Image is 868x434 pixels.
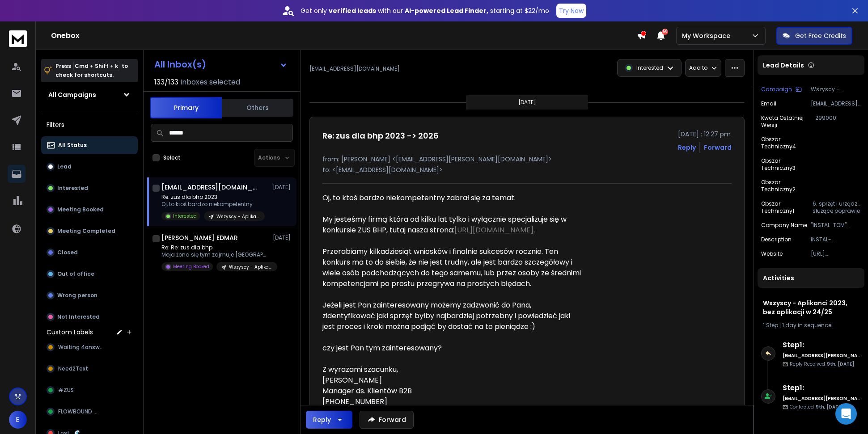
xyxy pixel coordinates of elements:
[761,86,792,93] p: Campaign
[41,222,138,240] button: Meeting Completed
[173,263,209,270] p: Meeting Booked
[322,130,439,142] h1: Re: zus dla bhp 2023 -> 2026
[322,155,732,164] p: from: [PERSON_NAME] <[EMAIL_ADDRESS][PERSON_NAME][DOMAIN_NAME]>
[322,343,584,354] div: czy jest Pan tym zainteresowany?
[811,100,861,107] p: [EMAIL_ADDRESS][DOMAIN_NAME]
[41,86,138,104] button: All Campaigns
[41,158,138,176] button: Lead
[9,30,27,47] img: logo
[782,321,831,329] span: 1 day in sequence
[689,64,707,72] p: Add to
[57,163,72,170] p: Lead
[41,201,138,219] button: Meeting Booked
[41,118,138,131] h3: Filters
[783,340,861,350] h6: Step 1 :
[761,200,813,215] p: Obszar Techniczny1
[761,136,813,150] p: Obszar Techniczny4
[41,403,138,421] button: FLOWBOUND 🌊
[9,411,27,429] button: E
[41,265,138,283] button: Out of office
[815,114,861,129] p: 299000
[57,249,78,256] p: Closed
[322,386,584,396] div: Manager ds. Klientów B2B
[835,403,857,425] div: Open Intercom Messenger
[58,344,105,351] span: Waiting 4answer
[811,222,861,229] p: "INSTAL-TOM" [PERSON_NAME]
[813,200,861,215] p: 6. sprzęt i urządz. służące poprawie bezp. pracy na wysokości, w zagłęb i in. strefach pracy
[48,90,96,99] h1: All Campaigns
[454,225,534,235] a: [URL][DOMAIN_NAME]
[322,246,584,289] div: Przerabiamy kilkadziesiąt wniosków i finalnie sukcesów rocznie. Ten konkurs ma to do siebie, że n...
[783,383,861,393] h6: Step 1 :
[51,30,637,41] h1: Onebox
[58,387,74,394] span: #ZUS
[763,321,778,329] span: 1 Step
[306,411,352,429] button: Reply
[816,404,843,410] span: 9th, [DATE]
[662,29,668,35] span: 50
[161,244,269,251] p: Re: Re: zus dla bhp
[761,114,815,129] p: Kwota Ostatniej Wersji
[682,31,734,40] p: My Workspace
[41,308,138,326] button: Not Interested
[57,206,104,213] p: Meeting Booked
[763,299,859,316] h1: Wszyscy - Aplikanci 2023, bez aplikacji w 24/25
[150,97,222,118] button: Primary
[273,184,293,191] p: [DATE]
[154,60,206,69] h1: All Inbox(s)
[761,157,813,172] p: Obszar Techniczny3
[811,236,861,243] p: INSTAL-[PERSON_NAME] offers services in the field of electrical installation, alarms, access cont...
[761,250,783,257] p: Website
[360,411,414,429] button: Forward
[161,183,260,192] h1: [EMAIL_ADDRESS][DOMAIN_NAME]
[229,264,272,270] p: Wszyscy - Aplikanci 2023, bez aplikacji w 24/25
[704,143,732,152] div: Forward
[309,65,400,72] p: [EMAIL_ADDRESS][DOMAIN_NAME]
[161,201,265,208] p: Oj, to ktoś bardzo niekompetentny
[301,6,549,15] p: Get only with our starting at $22/mo
[761,222,807,229] p: Company Name
[322,300,584,332] div: Jeżeli jest Pan zainteresowany możemy zadzwonić do Pana, zidentyfikować jaki sprzęt byłby najbard...
[58,142,87,149] p: All Status
[636,64,663,72] p: Interested
[783,352,861,359] h6: [EMAIL_ADDRESS][PERSON_NAME][DOMAIN_NAME]
[559,6,584,15] p: Try Now
[776,27,852,45] button: Get Free Credits
[761,86,802,93] button: Campaign
[161,251,269,258] p: Moja żona się tym zajmuje [GEOGRAPHIC_DATA]
[761,100,776,107] p: Email
[41,244,138,261] button: Closed
[790,361,854,367] p: Reply Received
[57,292,97,299] p: Wrong person
[216,213,259,220] p: Wszyscy - Aplikanci 2023, bez aplikacji w 24/25
[811,250,861,257] p: [URL][DOMAIN_NAME]
[518,99,536,106] p: [DATE]
[790,404,843,410] p: Contacted
[322,375,584,386] div: [PERSON_NAME]
[322,165,732,174] p: to: <[EMAIL_ADDRESS][DOMAIN_NAME]>
[827,361,854,367] span: 9th, [DATE]
[763,322,859,329] div: |
[41,179,138,197] button: Interested
[313,415,331,424] div: Reply
[57,313,100,320] p: Not Interested
[322,193,584,203] div: Oj, to ktoś bardzo niekompetentny zabrał się za temat.
[47,328,93,337] h3: Custom Labels
[57,185,88,192] p: Interested
[322,396,584,407] div: [PHONE_NUMBER]
[173,213,197,219] p: Interested
[163,154,181,161] label: Select
[58,365,88,372] span: Need2Text
[678,130,732,139] p: [DATE] : 12:27 pm
[556,4,586,18] button: Try Now
[273,234,293,241] p: [DATE]
[57,228,115,235] p: Meeting Completed
[811,86,861,93] p: Wszyscy - Aplikanci 2023, bez aplikacji w 24/25
[329,6,376,15] strong: verified leads
[761,179,813,193] p: Obszar Techniczny2
[322,364,584,375] div: Z wyrazami szacunku,
[41,338,138,356] button: Waiting 4answer
[41,381,138,399] button: #ZUS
